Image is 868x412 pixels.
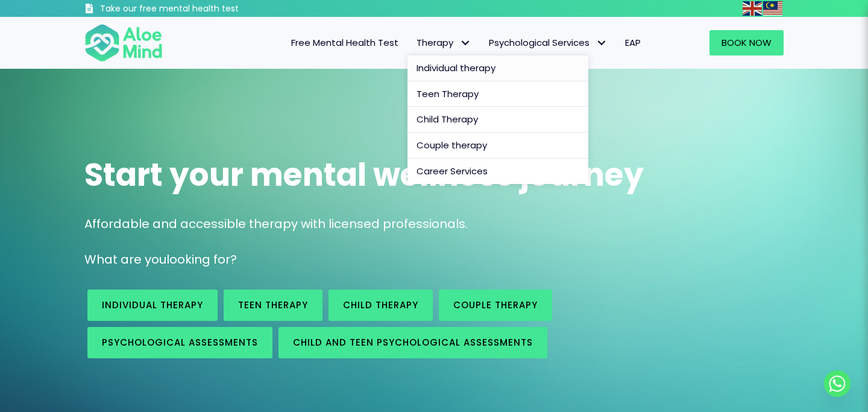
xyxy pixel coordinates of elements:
[453,299,538,311] span: Couple therapy
[480,30,616,55] a: Psychological ServicesPsychological Services: submenu
[291,36,398,49] span: Free Mental Health Test
[329,290,433,321] a: Child Therapy
[407,81,588,107] a: Teen Therapy
[166,251,237,268] span: looking for?
[417,139,487,151] span: Couple therapy
[84,251,166,268] span: What are you
[84,3,303,17] a: Take our free mental health test
[417,165,488,177] span: Career Services
[824,370,851,397] a: Whatsapp
[417,62,495,74] span: Individual therapy
[743,1,762,16] img: en
[616,30,650,55] a: EAP
[343,299,418,311] span: Child Therapy
[278,327,547,358] a: Child and Teen Psychological assessments
[102,299,203,311] span: Individual therapy
[84,153,644,197] span: Start your mental wellness journey
[87,290,218,321] a: Individual therapy
[407,159,588,184] a: Career Services
[407,107,588,133] a: Child Therapy
[763,1,782,16] img: ms
[625,36,641,49] span: EAP
[87,327,272,358] a: Psychological assessments
[102,336,258,349] span: Psychological assessments
[293,336,533,349] span: Child and Teen Psychological assessments
[743,1,763,15] a: English
[763,1,784,15] a: Malay
[178,30,650,55] nav: Menu
[238,299,308,311] span: Teen Therapy
[407,30,480,55] a: TherapyTherapy: submenu
[417,87,479,100] span: Teen Therapy
[100,3,303,15] h3: Take our free mental health test
[407,133,588,159] a: Couple therapy
[593,34,610,52] span: Psychological Services: submenu
[439,290,552,321] a: Couple therapy
[224,290,322,321] a: Teen Therapy
[709,30,784,55] a: Book Now
[722,36,772,49] span: Book Now
[407,55,588,81] a: Individual therapy
[489,36,607,49] span: Psychological Services
[84,23,163,63] img: Aloe mind Logo
[417,113,478,125] span: Child Therapy
[282,30,407,55] a: Free Mental Health Test
[456,34,474,52] span: Therapy: submenu
[417,36,471,49] span: Therapy
[84,215,784,233] p: Affordable and accessible therapy with licensed professionals.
